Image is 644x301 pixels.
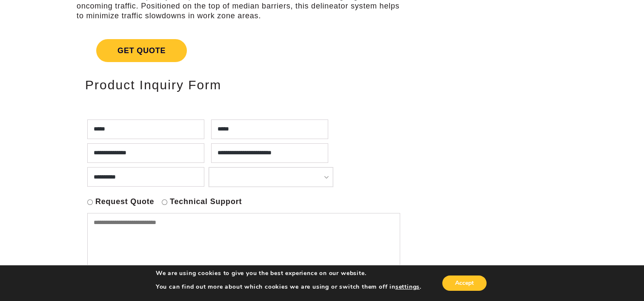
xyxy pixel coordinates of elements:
span: Get Quote [96,39,187,62]
button: Accept [442,275,487,291]
p: You can find out more about which cookies we are using or switch them off in . [156,283,421,291]
button: settings [395,283,420,291]
label: Request Quote [95,197,154,207]
h2: Product Inquiry Form [85,78,398,92]
label: Technical Support [170,197,242,207]
a: Get Quote [77,29,406,72]
p: We are using cookies to give you the best experience on our website. [156,270,421,277]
